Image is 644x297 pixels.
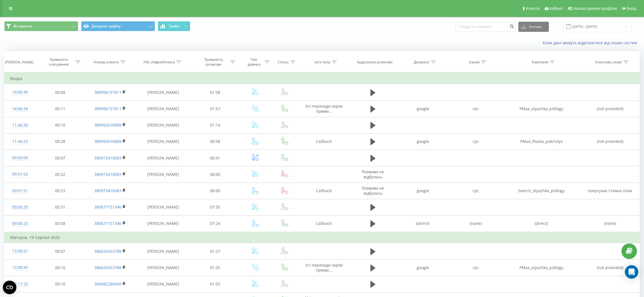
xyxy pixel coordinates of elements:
td: cpc [449,183,502,199]
span: Кабінет [549,6,563,11]
span: Графік [169,24,180,28]
span: Налаштування профілю [573,6,617,11]
td: 00:00 [191,166,240,183]
td: 00:10 [36,260,85,276]
div: 09:01:55 [10,169,30,180]
a: 380973416083 [94,155,121,161]
td: 00:00 [191,183,240,199]
a: 380634353788 [94,265,121,270]
div: Тип дзвінка [245,57,263,67]
a: 380996157811 [94,90,121,95]
div: 09:00:29 [10,202,30,213]
td: 00:58 [191,133,240,150]
div: 09:01:51 [10,185,30,196]
td: PMax_styazhka_pidlogy [502,260,581,276]
a: 380634353788 [94,249,121,254]
td: 00:28 [36,133,85,150]
td: google [396,101,449,117]
span: Розмова не відбулась [362,185,384,196]
td: 00:10 [36,117,85,133]
div: Тривалість очікування [44,57,74,67]
td: 01:57 [191,101,240,117]
td: cpc [449,101,502,117]
a: 380973416083 [94,172,121,177]
div: ПІБ співробітника [143,60,175,65]
td: [PERSON_NAME] [136,199,191,215]
div: 09:00:23 [10,218,30,229]
td: [PERSON_NAME] [136,117,191,133]
div: Кампанія [532,60,548,65]
button: Всі дзвінки [4,21,78,31]
td: [PERSON_NAME] [136,243,191,260]
td: google [396,133,449,150]
td: 07:50 [191,199,240,215]
td: [PERSON_NAME] [136,84,191,101]
td: 00:07 [36,150,85,166]
td: google [396,260,449,276]
td: 00:11 [36,101,85,117]
td: Callback [298,183,350,199]
td: 01:03 [191,276,240,292]
div: Ключове слово [595,60,622,65]
td: [PERSON_NAME] [136,150,191,166]
span: Усі переходи окрім прями... [305,262,342,273]
input: Пошук за номером [456,22,516,32]
div: Джерело [414,60,429,65]
td: (not provided) [581,101,639,117]
td: 00:32 [36,166,85,183]
span: Усі переходи окрім прями... [305,103,342,114]
td: 00:58 [36,215,85,232]
div: Open Intercom Messenger [625,265,638,279]
td: [PERSON_NAME] [136,215,191,232]
div: 14:06:34 [10,103,30,114]
a: 380682286049 [94,281,121,287]
button: Експорт [518,22,549,32]
td: [PERSON_NAME] [136,133,191,150]
div: 14:06:40 [10,87,30,98]
span: Розмова не відбулась [362,169,384,179]
div: Номер клієнта [93,60,119,65]
td: (not provided) [581,133,639,150]
div: 11:46:23 [10,136,30,147]
td: Вчора [5,73,640,84]
div: [PERSON_NAME] [5,60,34,65]
td: [PERSON_NAME] [136,166,191,183]
button: Open CMP widget [3,281,16,294]
div: Статус [278,60,289,65]
td: 01:14 [191,117,240,133]
td: 00:31 [36,199,85,215]
span: Клієнти [526,6,540,11]
td: (none) [449,215,502,232]
td: 00:08 [36,84,85,101]
td: 01:58 [191,84,240,101]
td: 00:10 [36,276,85,292]
div: 13:08:45 [10,262,30,273]
td: (none) [581,215,639,232]
td: 00:41 [191,150,240,166]
a: 380992618888 [94,139,121,144]
span: Всі дзвінки [14,24,32,28]
div: 11:46:30 [10,120,30,131]
a: 380973416083 [94,188,121,193]
td: 01:27 [191,243,240,260]
div: Ім'я пулу [315,60,330,65]
td: 00:07 [36,243,85,260]
td: 07:24 [191,215,240,232]
td: cpc [449,260,502,276]
td: google [396,183,449,199]
a: 380677151346 [94,221,121,226]
div: 09:09:09 [10,152,30,163]
a: Коли дані можуть відрізнятися вiд інших систем [543,40,640,45]
td: Search_styazhka_pidlogy [502,183,581,199]
td: Вівторок, 19 Серпня 2025 [5,232,640,243]
td: 00:33 [36,183,85,199]
td: [PERSON_NAME] [136,101,191,117]
a: 380996157811 [94,106,121,111]
td: (direct) [502,215,581,232]
td: (direct) [396,215,449,232]
a: 380677151346 [94,204,121,210]
td: cpc [449,133,502,150]
div: 12:17:32 [10,279,30,290]
span: Вихід [626,6,636,11]
button: Джерела трафіку [81,21,155,31]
